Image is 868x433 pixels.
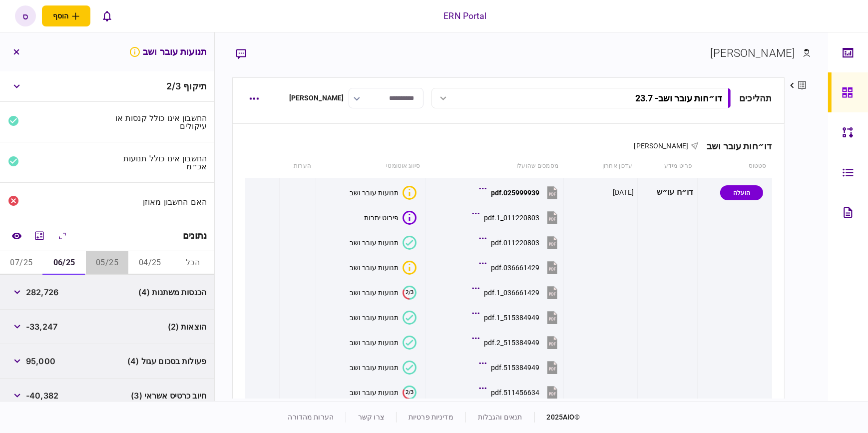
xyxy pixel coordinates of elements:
[491,189,540,197] div: 025999939.pdf
[350,389,399,397] div: תנועות עובר ושב
[127,355,206,367] span: פעולות בסכום עגול (4)
[739,91,772,105] div: תהליכים
[350,364,399,372] div: תנועות עובר ושב
[26,355,55,367] span: 95,000
[350,236,417,250] button: תנועות עובר ושב
[474,206,560,229] button: 011220803_1.pdf
[111,154,207,170] div: החשבון אינו כולל תנועות אכ״מ
[484,289,540,297] div: 036661429_1.pdf
[481,356,560,379] button: 515384949.pdf
[26,286,58,298] span: 282,726
[7,227,25,245] a: השוואה למסמך
[26,390,58,402] span: -40,382
[474,306,560,329] button: 515384949_1.pdf
[350,361,417,375] button: תנועות עובר ושב
[699,141,772,151] div: דו״חות עובר ושב
[350,264,399,272] div: תנועות עובר ושב
[26,321,57,333] span: -33,247
[43,251,86,275] button: 06/25
[711,45,795,61] div: [PERSON_NAME]
[443,9,486,22] div: ERN Portal
[128,251,171,275] button: 04/25
[403,186,417,200] div: איכות לא מספקת
[111,198,207,206] div: האם החשבון מאוזן
[96,5,117,26] button: פתח רשימת התראות
[350,289,399,297] div: תנועות עובר ושב
[358,413,384,421] a: צרו קשר
[183,231,207,241] div: נתונים
[288,413,334,421] a: הערות מהדורה
[474,281,560,304] button: 036661429_1.pdf
[638,155,698,178] th: פריט מידע
[86,251,129,275] button: 05/25
[634,142,689,150] span: [PERSON_NAME]
[491,239,540,247] div: 011220803.pdf
[641,181,694,204] div: דו״ח עו״ש
[53,227,71,245] button: הרחב\כווץ הכל
[481,181,560,204] button: 025999939.pdf
[432,88,731,108] button: דו״חות עובר ושב- 23.7
[316,155,425,178] th: סיווג אוטומטי
[111,114,207,130] div: החשבון אינו כולל קנסות או עיקולים
[481,381,560,404] button: 511456634.pdf
[350,286,417,300] button: 2/3תנועות עובר ושב
[350,239,399,247] div: תנועות עובר ושב
[474,331,560,354] button: 515384949_2.pdf
[481,231,560,254] button: 011220803.pdf
[635,93,722,103] div: דו״חות עובר ושב - 23.7
[481,256,560,279] button: 036661429.pdf
[406,289,414,296] text: 2/3
[168,321,206,333] span: הוצאות (2)
[364,211,417,225] button: פירוט יתרות
[15,5,36,26] button: ס
[613,187,634,197] div: [DATE]
[406,389,414,396] text: 2/3
[491,389,540,397] div: 511456634.pdf
[491,364,540,372] div: 515384949.pdf
[183,81,207,91] span: תיקוף
[720,185,763,200] div: הועלה
[129,46,141,58] svg: איכות לא מספקת
[478,413,522,421] a: תנאים והגבלות
[289,93,344,103] div: [PERSON_NAME]
[350,261,417,275] button: איכות לא מספקתתנועות עובר ושב
[279,155,316,178] th: הערות
[425,155,563,178] th: מסמכים שהועלו
[129,46,207,58] h3: תנועות עובר ושב
[403,261,417,275] div: איכות לא מספקת
[484,339,540,347] div: 515384949_2.pdf
[350,339,399,347] div: תנועות עובר ושב
[350,314,399,322] div: תנועות עובר ושב
[409,413,453,421] a: מדיניות פרטיות
[350,189,399,197] div: תנועות עובר ושב
[350,186,417,200] button: איכות לא מספקתתנועות עובר ושב
[42,5,90,26] button: פתח תפריט להוספת לקוח
[350,311,417,325] button: תנועות עובר ושב
[697,155,772,178] th: סטטוס
[563,155,638,178] th: עדכון אחרון
[138,286,206,298] span: הכנסות משתנות (4)
[491,264,540,272] div: 036661429.pdf
[131,390,206,402] span: חיוב כרטיס אשראי (3)
[166,81,181,91] span: 2 / 3
[484,214,540,222] div: 011220803_1.pdf
[534,412,580,423] div: © 2025 AIO
[350,386,417,400] button: 2/3תנועות עובר ושב
[171,251,214,275] button: הכל
[30,227,48,245] button: מחשבון
[350,336,417,350] button: תנועות עובר ושב
[364,214,399,222] div: פירוט יתרות
[484,314,540,322] div: 515384949_1.pdf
